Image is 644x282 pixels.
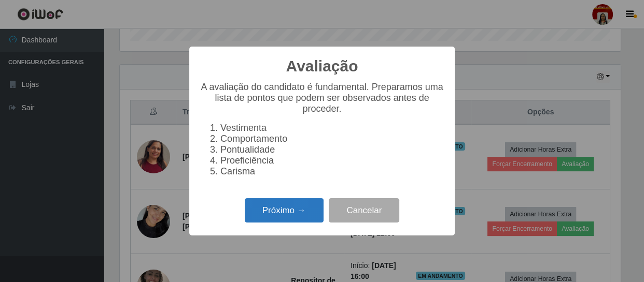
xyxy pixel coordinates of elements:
li: Carisma [220,166,444,177]
p: A avaliação do candidato é fundamental. Preparamos uma lista de pontos que podem ser observados a... [200,82,444,114]
li: Pontualidade [220,144,444,155]
button: Próximo → [245,198,324,222]
h2: Avaliação [286,57,358,76]
li: Proeficiência [220,155,444,166]
li: Comportamento [220,133,444,144]
li: Vestimenta [220,123,444,133]
button: Cancelar [329,198,399,222]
